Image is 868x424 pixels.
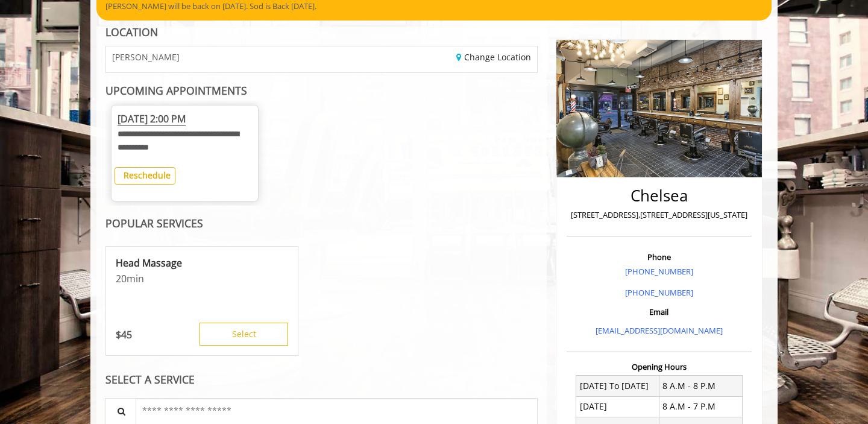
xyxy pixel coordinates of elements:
[112,52,180,62] span: [PERSON_NAME]
[105,83,247,98] b: UPCOMING APPOINTMENTS
[596,325,723,336] a: [EMAIL_ADDRESS][DOMAIN_NAME]
[659,396,742,417] td: 8 A.M - 7 P.M
[105,216,203,230] b: POPULAR SERVICES
[625,287,693,298] a: [PHONE_NUMBER]
[576,376,659,396] td: [DATE] To [DATE]
[570,253,749,261] h3: Phone
[118,112,186,126] span: [DATE] 2:00 PM
[105,374,538,385] div: SELECT A SERVICE
[124,169,171,181] b: Reschedule
[625,266,693,277] a: [PHONE_NUMBER]
[116,272,288,285] p: 20
[567,362,752,371] h3: Opening Hours
[570,187,749,204] h2: Chelsea
[200,323,288,346] button: Select
[659,376,742,396] td: 8 A.M - 8 P.M
[570,209,749,221] p: [STREET_ADDRESS],[STREET_ADDRESS][US_STATE]
[570,308,749,316] h3: Email
[116,328,121,341] span: $
[116,256,288,270] p: Head Massage
[105,25,158,39] b: LOCATION
[127,272,144,285] span: min
[456,51,531,63] a: Change Location
[115,167,175,185] button: Reschedule
[576,396,659,417] td: [DATE]
[116,328,132,341] p: 45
